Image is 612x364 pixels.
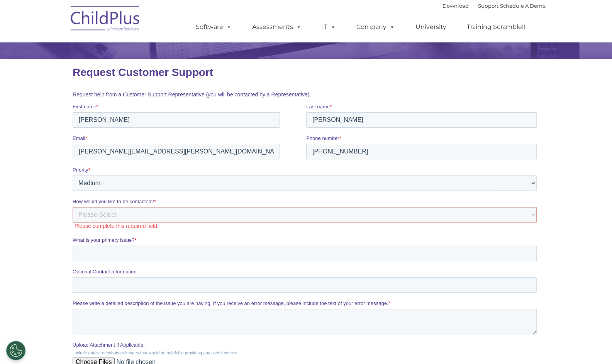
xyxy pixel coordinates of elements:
font: | [442,3,546,9]
a: Assessments [244,19,309,35]
a: Schedule A Demo [500,3,546,9]
a: IT [314,19,344,35]
span: Phone number [234,76,266,82]
a: Support [478,3,498,9]
label: Please complete this required field. [2,163,467,170]
button: Cookies Settings [6,341,25,360]
img: ChildPlus by Procare Solutions [67,0,144,39]
a: Software [188,19,239,35]
a: Download [442,3,469,9]
a: University [408,19,454,35]
a: Training Scramble!! [459,19,533,35]
a: Company [349,19,403,35]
